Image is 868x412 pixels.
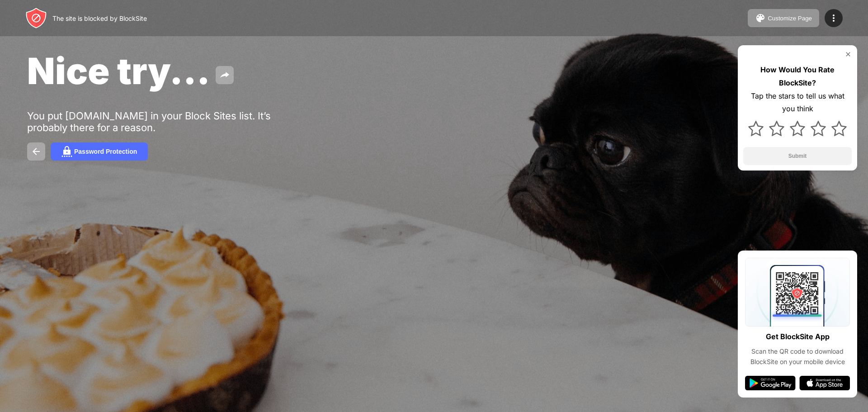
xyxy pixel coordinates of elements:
img: qrcode.svg [745,258,850,327]
img: app-store.svg [799,376,850,390]
div: Scan the QR code to download BlockSite on your mobile device [745,346,850,367]
div: You put [DOMAIN_NAME] in your Block Sites list. It’s probably there for a reason. [27,110,307,133]
img: back.svg [31,146,42,157]
img: menu-icon.svg [828,13,839,24]
div: Tap the stars to tell us what you think [743,90,852,116]
img: star.svg [769,121,784,136]
img: google-play.svg [745,376,796,390]
div: Customize Page [768,15,812,22]
div: Get BlockSite App [766,330,830,343]
img: star.svg [790,121,805,136]
img: rate-us-close.svg [844,51,852,58]
button: Customize Page [748,9,819,27]
img: password.svg [61,146,72,157]
img: star.svg [811,121,826,136]
div: Password Protection [74,148,137,155]
img: star.svg [831,121,847,136]
img: header-logo.svg [25,7,47,29]
img: pallet.svg [755,13,766,24]
div: The site is blocked by BlockSite [52,14,147,22]
img: star.svg [748,121,764,136]
img: share.svg [219,70,230,81]
div: How Would You Rate BlockSite? [743,63,852,90]
span: Nice try... [27,49,210,93]
button: Submit [743,147,852,165]
button: Password Protection [51,142,148,161]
